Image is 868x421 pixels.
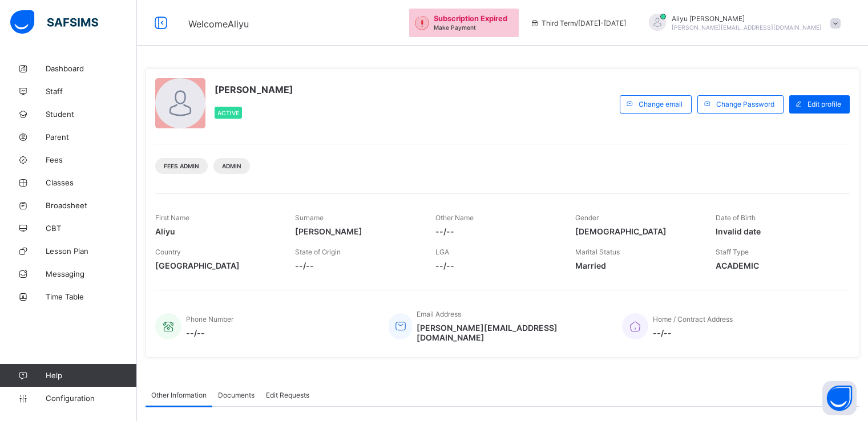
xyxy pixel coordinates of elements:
span: Make Payment [434,24,476,31]
span: Subscription Expired [434,14,507,23]
span: Welcome Aliyu [188,18,249,30]
span: [PERSON_NAME][EMAIL_ADDRESS][DOMAIN_NAME] [672,24,822,31]
span: [PERSON_NAME] [215,84,293,95]
span: Change email [639,100,683,108]
span: ACADEMIC [716,261,838,270]
span: Home / Contract Address [653,315,733,323]
span: First Name [155,213,189,222]
span: Lesson Plan [46,246,137,256]
span: --/-- [186,328,233,338]
span: Aliyu [155,226,278,236]
span: Documents [218,391,255,399]
span: Broadsheet [46,201,137,210]
span: Gender [575,213,599,222]
span: [PERSON_NAME] [295,226,418,236]
span: CBT [46,224,137,233]
span: session/term information [530,19,626,27]
span: LGA [435,248,449,256]
div: AliyuUmar [637,14,846,33]
span: Time Table [46,292,137,301]
span: Edit profile [808,100,841,108]
img: outstanding-1.146d663e52f09953f639664a84e30106.svg [415,16,429,30]
span: State of Origin [295,248,341,256]
span: Configuration [46,394,136,403]
span: Email Address [417,310,461,318]
span: Parent [46,132,137,141]
span: [PERSON_NAME][EMAIL_ADDRESS][DOMAIN_NAME] [417,323,605,342]
span: Married [575,261,698,270]
span: Fees [46,155,137,164]
span: Country [155,248,181,256]
span: Active [217,110,239,116]
span: Other Name [435,213,474,222]
span: Staff [46,87,137,96]
span: Student [46,110,137,119]
img: safsims [10,10,98,34]
span: Invalid date [716,226,838,236]
span: Aliyu [PERSON_NAME] [672,14,822,23]
span: [DEMOGRAPHIC_DATA] [575,226,698,236]
span: Help [46,371,136,380]
span: [GEOGRAPHIC_DATA] [155,261,278,270]
span: --/-- [653,328,733,338]
span: Surname [295,213,324,222]
span: --/-- [295,261,418,270]
span: Edit Requests [266,391,309,399]
span: --/-- [435,261,558,270]
button: Open asap [822,381,857,415]
span: Fees Admin [164,163,199,169]
span: Classes [46,178,137,187]
span: Other Information [151,391,207,399]
span: Dashboard [46,64,137,73]
span: Marital Status [575,248,620,256]
span: Admin [222,163,241,169]
span: --/-- [435,226,558,236]
span: Messaging [46,269,137,278]
span: Staff Type [716,248,749,256]
span: Change Password [716,100,774,108]
span: Date of Birth [716,213,756,222]
span: Phone Number [186,315,233,323]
